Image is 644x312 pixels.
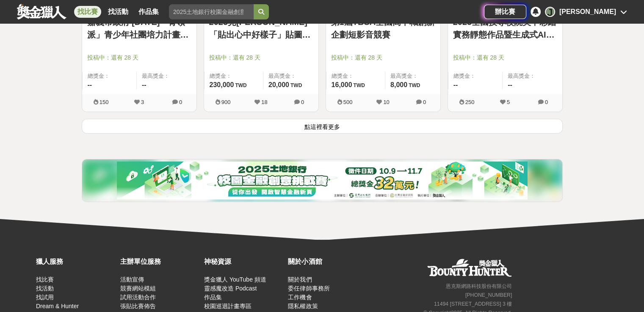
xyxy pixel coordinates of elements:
[301,99,304,105] span: 0
[288,276,312,283] a: 關於我們
[88,72,132,80] span: 總獎金：
[209,53,313,62] span: 投稿中：還有 28 天
[290,82,302,88] span: TWD
[88,81,92,88] span: --
[87,16,191,41] a: 嘉義市政府 [DATE]「青領派」青少年社團培力計畫-社團提案金
[210,81,234,88] span: 230,000
[210,72,258,80] span: 總獎金：
[135,6,162,18] a: 作品集
[465,99,475,105] span: 250
[169,4,254,19] input: 2025土地銀行校園金融創意挑戰賽：從你出發 開啟智慧金融新頁
[141,99,144,105] span: 3
[559,7,616,17] div: [PERSON_NAME]
[343,99,353,105] span: 500
[390,72,435,80] span: 最高獎金：
[288,303,318,309] a: 隱私權政策
[383,99,389,105] span: 10
[331,53,435,62] span: 投稿中：還有 28 天
[36,276,54,283] a: 找比賽
[453,16,557,41] a: 2025全國技專校院美甲彩繪實務靜態作品暨生成式AI-美甲藝術造型平面設計線上競賽
[465,292,512,298] small: [PHONE_NUMBER]
[423,99,426,105] span: 0
[390,81,407,88] span: 8,000
[508,72,557,80] span: 最高獎金：
[142,72,191,80] span: 最高獎金：
[74,6,101,18] a: 找比賽
[545,7,555,17] div: J
[179,99,182,105] span: 0
[120,303,155,309] a: 張貼比賽佈告
[545,99,548,105] span: 0
[484,5,526,19] a: 辦比賽
[120,276,144,283] a: 活動宣傳
[221,99,231,105] span: 900
[353,82,365,88] span: TWD
[142,81,146,88] span: --
[36,257,116,267] div: 獵人服務
[36,303,79,309] a: Dream & Hunter
[36,294,54,301] a: 找試用
[508,81,512,88] span: --
[36,285,54,292] a: 找活動
[204,294,222,301] a: 作品集
[434,301,512,307] small: 11494 [STREET_ADDRESS] 3 樓
[453,72,498,80] span: 總獎金：
[288,257,368,267] div: 關於小酒館
[268,81,289,88] span: 20,000
[120,257,199,267] div: 主辦單位服務
[409,82,420,88] span: TWD
[82,119,563,134] button: 點這裡看更多
[288,294,312,301] a: 工作機會
[235,82,246,88] span: TWD
[204,257,284,267] div: 神秘資源
[100,99,109,105] span: 150
[204,276,266,283] a: 獎金獵人 YouTube 頻道
[204,303,252,309] a: 校園巡迴計畫專區
[332,72,380,80] span: 總獎金：
[204,285,257,292] a: 靈感魔改造 Podcast
[117,161,528,200] img: a5722dc9-fb8f-4159-9c92-9f5474ee55af.png
[453,53,557,62] span: 投稿中：還有 28 天
[331,16,435,41] a: 第1屆TBSA全國高中職創新企劃短影音競賽
[332,81,352,88] span: 16,000
[87,53,191,62] span: 投稿中：還有 28 天
[288,285,329,292] a: 委任律師事務所
[105,6,132,18] a: 找活動
[209,16,313,41] a: 2025見[PERSON_NAME]「貼出心中好樣子」貼圖徵選
[453,81,458,88] span: --
[446,283,512,289] small: 恩克斯網路科技股份有限公司
[120,285,155,292] a: 競賽網站模組
[507,99,510,105] span: 5
[261,99,267,105] span: 18
[268,72,313,80] span: 最高獎金：
[120,294,155,301] a: 試用活動合作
